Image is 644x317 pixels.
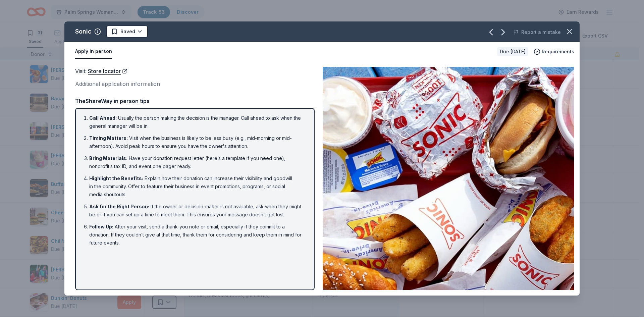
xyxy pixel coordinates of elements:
[89,154,305,170] li: Have your donation request letter (here’s a template if you need one), nonprofit’s tax ID, and ev...
[75,67,315,75] div: Visit :
[89,114,305,130] li: Usually the person making the decision is the manager. Call ahead to ask when the general manager...
[542,48,574,56] span: Requirements
[89,135,128,141] span: Timing Matters :
[89,223,305,247] li: After your visit, send a thank-you note or email, especially if they commit to a donation. If the...
[75,97,315,105] div: TheShareWay in person tips
[120,28,135,36] span: Saved
[89,203,305,219] li: If the owner or decision-maker is not available, ask when they might be or if you can set up a ti...
[75,80,315,88] div: Additional application information
[75,26,92,37] div: Sonic
[89,204,149,209] span: Ask for the Right Person :
[89,115,117,121] span: Call Ahead :
[89,224,113,229] span: Follow Up :
[513,28,561,36] button: Report a mistake
[89,175,143,181] span: Highlight the Benefits :
[89,134,305,150] li: Visit when the business is likely to be less busy (e.g., mid-morning or mid-afternoon). Avoid pea...
[323,67,574,290] img: Image for Sonic
[89,155,127,161] span: Bring Materials :
[497,47,528,56] div: Due [DATE]
[106,25,148,38] button: Saved
[88,67,127,75] a: Store locator
[534,48,574,56] button: Requirements
[75,45,112,59] button: Apply in person
[89,174,305,199] li: Explain how their donation can increase their visibility and goodwill in the community. Offer to ...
